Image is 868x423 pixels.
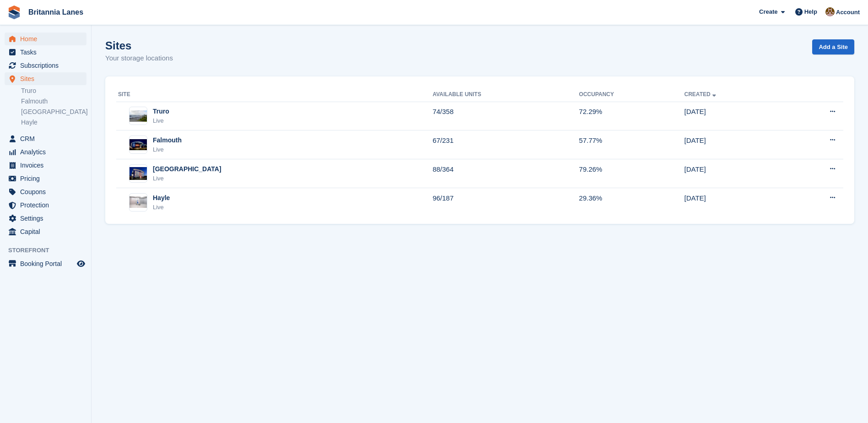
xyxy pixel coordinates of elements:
h1: Sites [105,39,173,52]
td: 57.77% [579,130,684,159]
td: 29.36% [579,188,684,217]
span: Capital [20,225,75,238]
span: Booking Portal [20,257,75,270]
a: menu [5,146,86,158]
span: Subscriptions [20,59,75,72]
a: Preview store [75,258,86,269]
td: 88/364 [432,159,579,188]
span: Storefront [8,246,91,255]
td: 67/231 [432,130,579,159]
a: [GEOGRAPHIC_DATA] [21,108,86,116]
a: Britannia Lanes [25,5,87,20]
a: Falmouth [21,97,86,106]
span: Home [20,33,75,45]
a: menu [5,172,86,185]
a: Hayle [21,118,86,127]
a: menu [5,199,86,211]
img: stora-icon-8386f47178a22dfd0bd8f6a31ec36ba5ce8667c1dd55bd0f319d3a0aa187defe.svg [7,5,21,19]
span: Invoices [20,159,75,172]
a: menu [5,46,86,59]
div: Live [153,203,170,212]
img: Image of Hayle site [129,196,147,208]
div: Hayle [153,193,170,203]
td: [DATE] [685,188,785,217]
span: Tasks [20,46,75,59]
span: Sites [20,72,75,85]
a: menu [5,159,86,172]
img: Admin [825,7,835,16]
a: menu [5,33,86,45]
td: 74/358 [432,102,579,130]
td: 96/187 [432,188,579,217]
td: [DATE] [685,159,785,188]
img: Image of Exeter site [129,167,147,180]
td: 79.26% [579,159,684,188]
img: Image of Truro site [129,110,147,122]
th: Site [116,87,432,102]
td: [DATE] [685,130,785,159]
span: Analytics [20,146,75,158]
a: menu [5,257,86,270]
span: CRM [20,132,75,145]
th: Occupancy [579,87,684,102]
span: Coupons [20,185,75,198]
a: menu [5,72,86,85]
div: Live [153,116,169,125]
span: Protection [20,199,75,211]
span: Settings [20,212,75,225]
a: menu [5,132,86,145]
a: menu [5,185,86,198]
a: Truro [21,87,86,95]
img: Image of Falmouth site [129,139,147,150]
div: Live [153,145,182,154]
p: Your storage locations [105,53,173,64]
th: Available Units [432,87,579,102]
span: Pricing [20,172,75,185]
span: Create [759,7,777,16]
a: Add a Site [812,39,854,54]
div: [GEOGRAPHIC_DATA] [153,164,221,174]
a: Created [685,91,718,98]
div: Falmouth [153,136,182,145]
span: Account [836,8,860,17]
a: menu [5,212,86,225]
div: Live [153,174,221,183]
a: menu [5,225,86,238]
div: Truro [153,107,169,116]
a: menu [5,59,86,72]
td: [DATE] [685,102,785,130]
td: 72.29% [579,102,684,130]
span: Help [804,7,817,16]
